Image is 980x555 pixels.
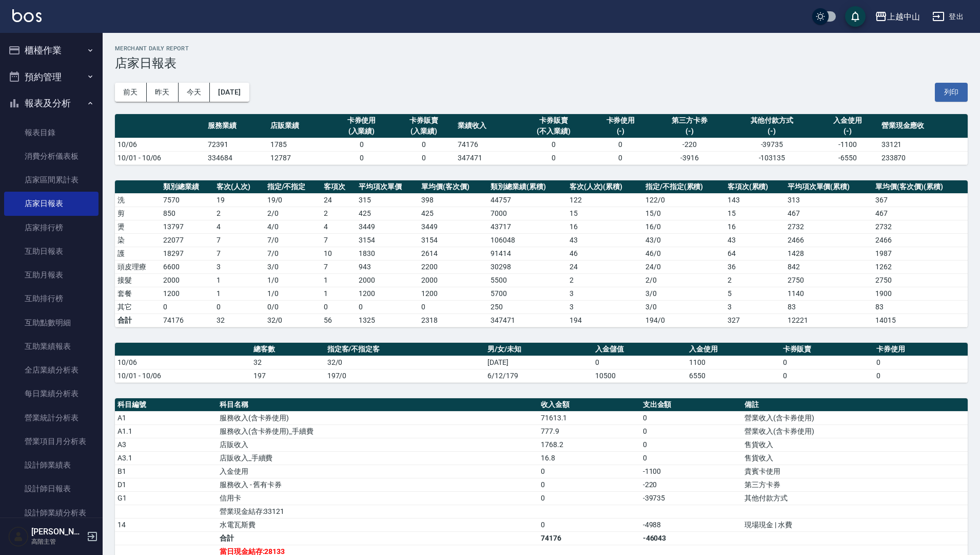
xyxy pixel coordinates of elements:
td: 0 [518,138,590,151]
a: 設計師業績分析表 [4,501,99,525]
td: 水電瓦斯費 [217,518,538,531]
td: 店販收入 [217,438,538,451]
td: 22077 [161,233,214,247]
td: 24 / 0 [643,260,725,273]
td: 1 [321,273,356,287]
td: 1140 [785,287,873,300]
td: 剪 [115,207,161,220]
td: 0 [640,438,742,451]
td: 合計 [115,313,161,327]
td: 74176 [538,531,640,545]
td: 貴賓卡使用 [742,465,968,478]
th: 指定客/不指定客 [325,343,485,356]
td: 3 [567,287,643,300]
td: 0 [538,491,640,505]
td: [DATE] [485,356,593,369]
td: 12221 [785,313,873,327]
td: 16.8 [538,451,640,465]
td: 0 [874,356,968,369]
td: A3 [115,438,217,451]
th: 備註 [742,398,968,412]
td: 2 / 0 [265,207,322,220]
td: 4 [214,220,265,233]
button: 昨天 [147,83,179,102]
td: 15 [725,207,785,220]
td: 6600 [161,260,214,273]
td: 425 [419,207,488,220]
td: 0 [593,356,687,369]
td: 18297 [161,247,214,260]
th: 類別總業績 [161,180,214,194]
td: -39735 [728,138,816,151]
a: 設計師業績表 [4,453,99,477]
td: 777.9 [538,424,640,438]
td: 0 / 0 [265,300,322,313]
td: 第三方卡券 [742,478,968,491]
td: D1 [115,478,217,491]
td: 2000 [356,273,419,287]
td: 7000 [488,207,566,220]
td: 1987 [873,247,968,260]
td: 套餐 [115,287,161,300]
td: 194 [567,313,643,327]
td: 2200 [419,260,488,273]
td: 其它 [115,300,161,313]
th: 指定/不指定(累積) [643,180,725,194]
td: 327 [725,313,785,327]
th: 收入金額 [538,398,640,412]
td: 13797 [161,220,214,233]
button: [DATE] [210,83,249,102]
a: 店家排行榜 [4,216,99,239]
td: 1830 [356,247,419,260]
td: 2614 [419,247,488,260]
td: 7570 [161,193,214,207]
th: 客次(人次) [214,180,265,194]
td: 接髮 [115,273,161,287]
td: 5 [725,287,785,300]
td: 7 [321,260,356,273]
th: 卡券使用 [874,343,968,356]
button: 登出 [928,7,968,26]
td: 0 [640,451,742,465]
td: 10/01 - 10/06 [115,151,205,164]
td: -103135 [728,151,816,164]
td: 2 [214,207,265,220]
a: 營業統計分析表 [4,406,99,430]
td: 71613.1 [538,411,640,424]
td: 467 [873,207,968,220]
img: Person [8,526,29,547]
th: 服務業績 [205,114,268,138]
td: 106048 [488,233,566,247]
td: 7 / 0 [265,247,322,260]
td: 營業現金結存:33121 [217,505,538,518]
td: 250 [488,300,566,313]
td: 33121 [879,138,968,151]
h2: Merchant Daily Report [115,45,968,52]
td: 16 [725,220,785,233]
td: 43 [725,233,785,247]
td: 2750 [785,273,873,287]
td: -46043 [640,531,742,545]
td: 0 [590,151,652,164]
td: 233870 [879,151,968,164]
td: 2466 [785,233,873,247]
td: 0 [330,138,393,151]
table: a dense table [115,343,968,383]
td: 售貨收入 [742,451,968,465]
td: 19 / 0 [265,193,322,207]
td: 64 [725,247,785,260]
button: save [845,6,866,27]
div: 上越中山 [887,10,920,23]
td: 74176 [161,313,214,327]
button: 櫃檯作業 [4,37,99,64]
div: 卡券販賣 [520,115,587,126]
td: 營業收入(含卡券使用) [742,424,968,438]
th: 平均項次單價 [356,180,419,194]
td: 1200 [356,287,419,300]
td: -39735 [640,491,742,505]
td: 43 / 0 [643,233,725,247]
td: 護 [115,247,161,260]
td: 4 [321,220,356,233]
td: 3449 [356,220,419,233]
td: 0 [356,300,419,313]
